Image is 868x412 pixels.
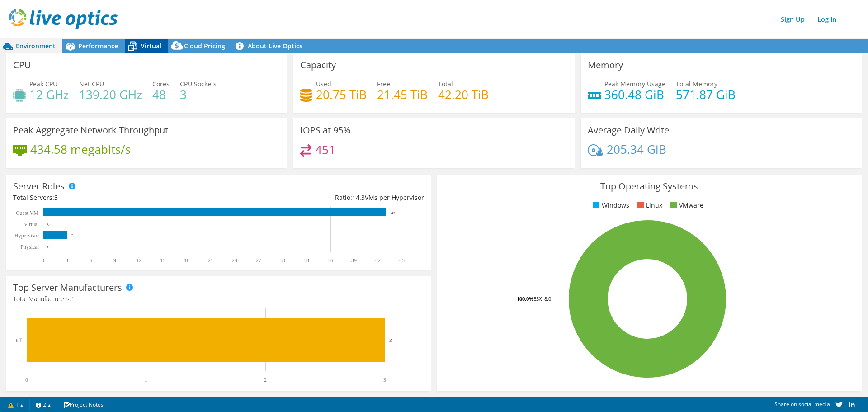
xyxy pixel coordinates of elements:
a: About Live Optics [232,39,309,53]
h3: Capacity [300,60,336,70]
tspan: 100.0% [517,295,533,302]
text: 0 [25,377,28,383]
h3: Top Server Manufacturers [13,283,122,293]
h3: Peak Aggregate Network Throughput [13,125,168,135]
text: 3 [66,257,68,264]
li: VMware [668,200,703,210]
text: 3 [71,233,74,238]
span: Cores [152,80,170,88]
text: 12 [136,257,142,264]
h4: Total Manufacturers: [13,294,424,304]
a: Project Notes [57,399,110,410]
span: Performance [78,42,118,50]
text: Physical [20,244,39,250]
img: live_optics_svg.svg [9,9,118,29]
h4: 3 [180,90,217,99]
h4: 12 GHz [29,90,69,99]
text: Guest VM [16,210,38,216]
text: 36 [328,257,333,264]
span: Free [377,80,390,88]
h3: IOPS at 95% [300,125,351,135]
li: Linux [635,200,662,210]
text: 45 [399,257,405,264]
h4: 571.87 GiB [676,90,736,99]
h4: 21.45 TiB [377,90,428,99]
text: 33 [304,257,309,264]
text: 21 [208,257,213,264]
h4: 205.34 GiB [607,144,666,154]
span: 3 [54,193,58,202]
h3: Top Operating Systems [444,181,855,191]
text: 3 [389,337,392,343]
div: Total Servers: [13,193,218,203]
span: Used [316,80,331,88]
text: Virtual [24,221,39,227]
text: Dell [13,337,23,344]
text: 2 [264,377,267,383]
h4: 20.75 TiB [316,90,367,99]
h4: 434.58 megabits/s [30,144,131,154]
text: 24 [232,257,237,264]
text: 27 [256,257,261,264]
span: Peak Memory Usage [604,80,665,88]
h4: 42.20 TiB [438,90,489,99]
text: 6 [90,257,92,264]
tspan: ESXi 8.0 [533,295,551,302]
h3: Average Daily Write [588,125,669,135]
h4: 139.20 GHz [79,90,142,99]
h3: Memory [588,60,623,70]
text: 39 [351,257,357,264]
span: Share on social media [774,400,830,408]
text: 15 [160,257,165,264]
span: Total Memory [676,80,717,88]
text: 18 [184,257,189,264]
text: 1 [145,377,147,383]
li: Windows [591,200,629,210]
a: 2 [29,399,57,410]
h3: CPU [13,60,31,70]
text: Hypervisor [14,232,39,239]
span: Cloud Pricing [184,42,225,50]
text: 43 [391,211,396,215]
div: Ratio: VMs per Hypervisor [218,193,424,203]
span: 14.3 [352,193,365,202]
text: 0 [47,245,50,249]
span: Virtual [141,42,161,50]
text: 9 [113,257,116,264]
a: 1 [2,399,30,410]
span: 1 [71,294,75,303]
text: 3 [383,377,386,383]
text: 42 [375,257,381,264]
span: Total [438,80,453,88]
text: 0 [42,257,44,264]
span: Peak CPU [29,80,57,88]
h4: 451 [315,145,335,155]
a: Sign Up [776,13,809,26]
text: 0 [47,222,50,227]
span: Net CPU [79,80,104,88]
h4: 360.48 GiB [604,90,665,99]
a: Log In [813,13,841,26]
span: CPU Sockets [180,80,217,88]
span: Environment [16,42,56,50]
h3: Server Roles [13,181,65,191]
text: 30 [280,257,285,264]
h4: 48 [152,90,170,99]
